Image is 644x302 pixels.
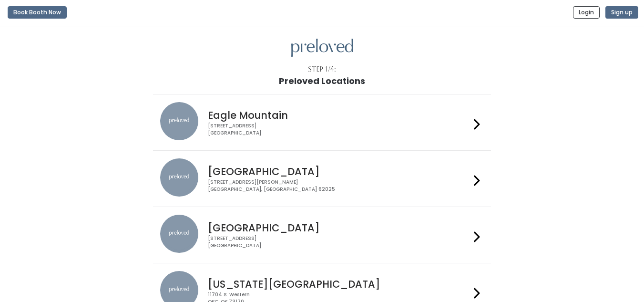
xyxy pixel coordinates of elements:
[160,215,198,253] img: preloved location
[160,102,198,140] img: preloved location
[605,6,638,19] button: Sign up
[308,64,336,74] div: Step 1/4:
[8,2,67,23] a: Book Booth Now
[208,166,470,177] h4: [GEOGRAPHIC_DATA]
[291,39,353,57] img: preloved logo
[160,102,484,143] a: preloved location Eagle Mountain [STREET_ADDRESS][GEOGRAPHIC_DATA]
[160,158,484,199] a: preloved location [GEOGRAPHIC_DATA] [STREET_ADDRESS][PERSON_NAME][GEOGRAPHIC_DATA], [GEOGRAPHIC_D...
[208,110,470,121] h4: Eagle Mountain
[160,158,198,197] img: preloved location
[8,6,67,19] button: Book Booth Now
[208,179,470,193] div: [STREET_ADDRESS][PERSON_NAME] [GEOGRAPHIC_DATA], [GEOGRAPHIC_DATA] 62025
[573,6,600,19] button: Login
[208,222,470,233] h4: [GEOGRAPHIC_DATA]
[208,235,470,249] div: [STREET_ADDRESS] [GEOGRAPHIC_DATA]
[208,279,470,290] h4: [US_STATE][GEOGRAPHIC_DATA]
[279,76,365,86] h1: Preloved Locations
[160,215,484,255] a: preloved location [GEOGRAPHIC_DATA] [STREET_ADDRESS][GEOGRAPHIC_DATA]
[208,123,470,136] div: [STREET_ADDRESS] [GEOGRAPHIC_DATA]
